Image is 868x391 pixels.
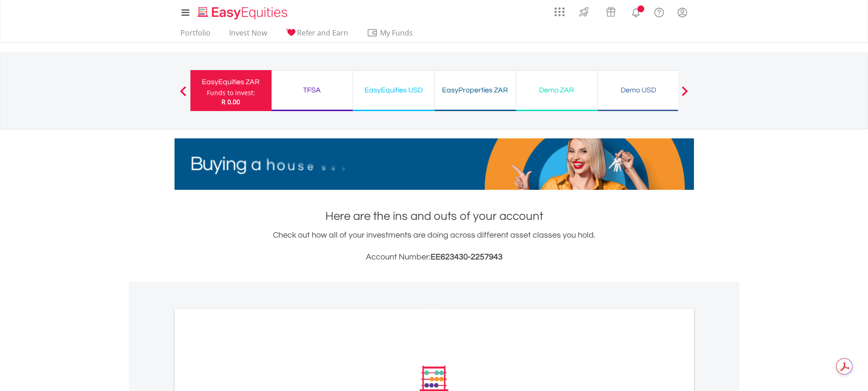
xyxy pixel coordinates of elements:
[367,27,426,39] span: My Funds
[603,5,618,19] img: vouchers-v2.svg
[174,91,192,100] button: Previous
[431,253,503,261] span: EE623430-2257943
[177,28,214,42] a: Portfolio
[221,97,240,106] span: R 0.00
[196,5,291,20] img: EasyEquities_Logo.png
[647,2,671,20] a: FAQ's and Support
[522,84,592,96] div: Demo ZAR
[194,2,291,20] a: Home page
[440,84,510,96] div: EasyProperties ZAR
[676,91,694,100] button: Next
[277,84,347,96] div: TFSA
[207,88,255,97] div: Funds to invest:
[282,28,352,42] a: Refer and Earn
[297,28,348,38] span: Refer and Earn
[624,2,647,20] a: Notifications
[359,84,429,96] div: EasyEquities USD
[597,2,624,19] a: Vouchers
[576,5,591,19] img: thrive-v2.svg
[175,229,694,264] div: Check out how all of your investments are doing across different asset classes you hold.
[175,138,694,190] img: EasyMortage Promotion Banner
[196,76,266,88] div: EasyEquities ZAR
[555,7,565,17] img: grid-menu-icon.svg
[549,2,570,17] a: AppsGrid
[226,28,271,42] a: Invest Now
[175,251,694,264] h3: Account Number:
[603,84,673,96] div: Demo USD
[175,208,694,224] h1: Here are the ins and outs of your account
[671,2,694,22] a: My Profile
